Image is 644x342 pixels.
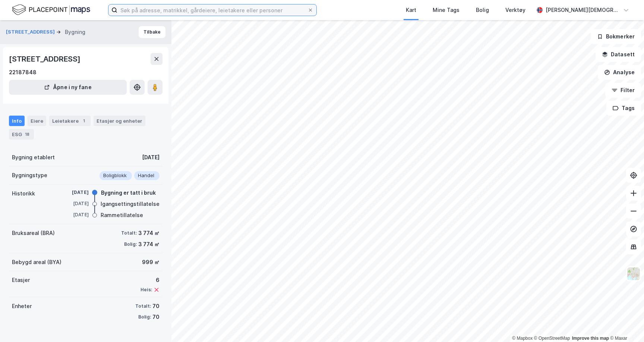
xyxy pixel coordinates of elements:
[512,336,533,341] a: Mapbox
[12,229,55,238] div: Bruksareal (BRA)
[124,241,137,247] div: Bolig:
[117,4,307,16] input: Søk på adresse, matrikkel, gårdeiere, leietakere eller personer
[546,6,620,15] div: [PERSON_NAME][DEMOGRAPHIC_DATA]
[9,129,34,139] div: ESG
[65,28,85,37] div: Bygning
[12,276,30,285] div: Etasjer
[605,83,641,98] button: Filter
[12,189,35,198] div: Historikk
[12,171,47,180] div: Bygningstype
[23,131,31,138] div: 18
[152,313,160,321] div: 70
[59,189,89,196] div: [DATE]
[505,6,525,15] div: Verktøy
[6,28,56,36] button: [STREET_ADDRESS]
[9,53,82,65] div: [STREET_ADDRESS]
[591,29,641,44] button: Bokmerker
[9,68,37,77] div: 22187848
[534,336,570,341] a: OpenStreetMap
[142,153,160,162] div: [DATE]
[626,267,641,281] img: Z
[12,258,61,267] div: Bebygd areal (BYA)
[598,65,641,80] button: Analyse
[433,6,460,15] div: Mine Tags
[49,116,91,126] div: Leietakere
[121,230,137,236] div: Totalt:
[138,240,160,249] div: 3 774 ㎡
[139,26,165,38] button: Tilbake
[607,306,644,342] div: Kontrollprogram for chat
[9,80,127,95] button: Åpne i ny fane
[152,302,160,311] div: 70
[138,229,160,238] div: 3 774 ㎡
[141,287,152,293] div: Heis:
[572,336,609,341] a: Improve this map
[138,314,151,320] div: Bolig:
[607,306,644,342] iframe: Chat Widget
[59,200,89,207] div: [DATE]
[12,3,90,16] img: logo.f888ab2527a4732fd821a326f86c7f29.svg
[406,6,416,15] div: Kart
[101,200,160,208] div: Igangsettingstillatelse
[135,303,151,309] div: Totalt:
[476,6,489,15] div: Bolig
[101,188,156,197] div: Bygning er tatt i bruk
[80,117,88,125] div: 1
[606,101,641,116] button: Tags
[12,153,55,162] div: Bygning etablert
[9,116,25,126] div: Info
[142,258,160,267] div: 999 ㎡
[97,117,142,124] div: Etasjer og enheter
[596,47,641,62] button: Datasett
[28,116,46,126] div: Eiere
[59,211,89,218] div: [DATE]
[12,302,32,311] div: Enheter
[101,211,143,220] div: Rammetillatelse
[141,276,160,285] div: 6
